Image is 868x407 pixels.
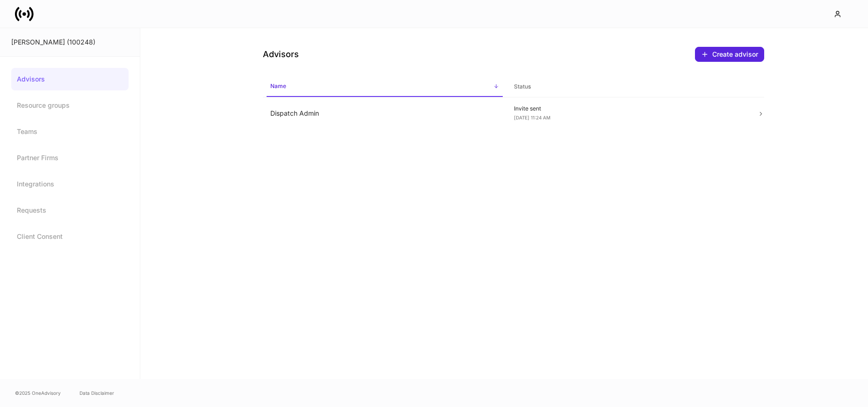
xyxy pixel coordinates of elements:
span: Name [267,77,503,97]
span: [DATE] 11:24 AM [514,115,550,120]
button: Create advisor [695,47,764,62]
a: Client Consent [11,225,129,248]
div: [PERSON_NAME] (100248) [11,37,129,47]
a: Teams [11,120,129,143]
span: © 2025 OneAdvisory [15,389,61,397]
h4: Advisors [263,49,299,60]
a: Data Disclaimer [80,389,114,397]
a: Partner Firms [11,147,129,169]
a: Resource groups [11,94,129,117]
div: Create advisor [701,51,758,58]
h6: Status [514,82,531,91]
a: Advisors [11,68,129,90]
h6: Name [270,81,286,90]
a: Requests [11,199,129,222]
a: Integrations [11,173,129,195]
span: Status [510,77,746,96]
p: Invite sent [514,105,743,112]
td: Dispatch Admin [263,97,506,130]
